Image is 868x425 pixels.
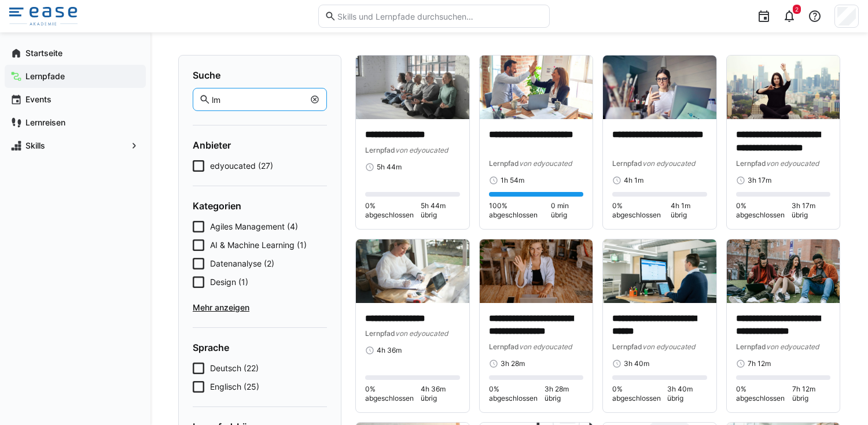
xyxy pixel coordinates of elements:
input: Skills und Lernpfade durchsuchen… [336,11,543,21]
span: 2 [795,6,799,13]
h4: Suche [193,69,327,81]
span: 0% abgeschlossen [736,385,793,403]
span: Lernpfad [365,146,395,154]
span: Englisch (25) [210,381,259,393]
span: Deutsch (22) [210,363,259,374]
span: von edyoucated [519,342,572,351]
span: 4h 36m übrig [421,385,460,403]
span: Lernpfad [736,159,766,168]
span: 0 min übrig [551,201,583,220]
span: Mehr anzeigen [193,302,327,313]
span: 0% abgeschlossen [612,201,671,220]
span: von edyoucated [766,342,819,351]
img: image [480,56,593,119]
img: image [356,239,469,303]
span: Lernpfad [489,342,519,351]
span: 4h 36m [377,346,402,355]
span: 0% abgeschlossen [489,385,545,403]
span: Design (1) [210,276,248,288]
h4: Sprache [193,342,327,353]
span: 5h 44m [377,162,402,172]
span: 7h 12m [748,359,771,368]
span: Datenanalyse (2) [210,258,274,269]
span: 5h 44m übrig [421,201,460,220]
span: 0% abgeschlossen [736,201,792,220]
span: Lernpfad [489,159,519,168]
img: image [480,239,593,303]
span: von edyoucated [395,146,448,154]
span: 3h 40m übrig [667,385,707,403]
img: image [603,239,716,303]
img: image [727,56,840,119]
span: edyoucated (27) [210,160,273,172]
img: image [356,56,469,119]
span: 0% abgeschlossen [612,385,667,403]
span: 3h 17m übrig [792,201,830,220]
span: 0% abgeschlossen [365,201,421,220]
span: von edyoucated [766,159,819,168]
img: image [727,239,840,303]
span: 1h 54m [501,176,524,185]
span: Agiles Management (4) [210,221,298,232]
span: AI & Machine Learning (1) [210,239,307,251]
span: Lernpfad [612,342,642,351]
span: von edyoucated [519,159,572,168]
span: 4h 1m übrig [671,201,707,220]
span: 7h 12m übrig [792,385,830,403]
span: von edyoucated [395,329,448,338]
span: von edyoucated [642,159,695,168]
span: 4h 1m [624,176,643,185]
span: 100% abgeschlossen [489,201,551,220]
span: Lernpfad [736,342,766,351]
span: 3h 28m [501,359,525,368]
img: image [603,56,716,119]
h4: Anbieter [193,139,327,151]
span: 0% abgeschlossen [365,385,421,403]
span: von edyoucated [642,342,695,351]
span: 3h 40m [624,359,649,368]
span: 3h 17m [748,176,771,185]
input: Lernpfade suchen [211,94,304,105]
span: Lernpfad [612,159,642,168]
h4: Kategorien [193,200,327,212]
span: Lernpfad [365,329,395,338]
span: 3h 28m übrig [545,385,583,403]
